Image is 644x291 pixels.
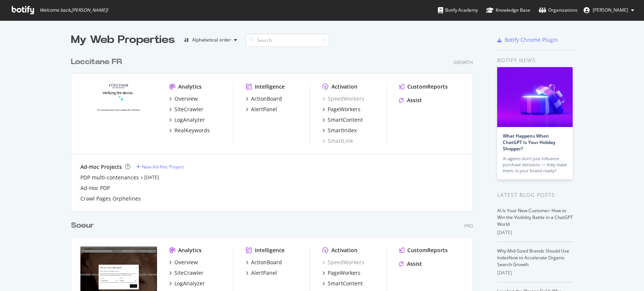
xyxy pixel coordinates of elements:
[486,6,530,14] div: Knowledge Base
[71,57,122,67] div: Loccitane FR
[505,36,558,44] div: Botify Chrome Plugin
[322,137,353,145] a: SmartLink
[322,127,357,134] a: SmartIndex
[169,106,203,113] a: SiteCrawler
[174,259,198,266] div: Overview
[80,195,141,202] a: Crawl Pages Orphelines
[71,220,97,231] a: Soeur
[328,269,361,277] div: PageWorkers
[438,6,478,14] div: Botify Academy
[328,280,363,287] div: SmartContent
[80,83,157,144] img: fr.loccitane.com
[331,83,357,90] div: Activation
[251,95,282,103] div: ActionBoard
[407,83,448,90] div: CustomReports
[80,163,122,171] div: Ad-Hoc Projects
[169,280,205,287] a: LogAnalyzer
[178,83,202,90] div: Analytics
[503,133,555,152] a: What Happens When ChatGPT Is Your Holiday Shopper?
[169,95,198,103] a: Overview
[255,247,285,254] div: Intelligence
[322,269,361,277] a: PageWorkers
[71,220,94,231] div: Soeur
[142,164,184,170] div: New Ad-Hoc Project
[246,106,277,113] a: AlertPanel
[322,116,363,124] a: SmartContent
[80,184,110,192] a: Ad-Hoc PDP
[174,106,203,113] div: SiteCrawler
[80,174,139,181] a: PDP multi-contenances
[169,269,203,277] a: SiteCrawler
[251,269,277,277] div: AlertPanel
[169,116,205,124] a: LogAnalyzer
[246,269,277,277] a: AlertPanel
[539,6,578,14] div: Organizations
[169,259,198,266] a: Overview
[144,174,159,181] a: [DATE]
[328,127,357,134] div: SmartIndex
[593,7,628,13] span: Robin Baron
[407,260,422,268] div: Assist
[578,4,640,16] button: [PERSON_NAME]
[174,116,205,124] div: LogAnalyzer
[497,191,573,199] div: Latest Blog Posts
[497,207,573,227] a: AI Is Your New Customer: How to Win the Visibility Battle in a ChatGPT World
[322,280,363,287] a: SmartContent
[407,247,448,254] div: CustomReports
[322,259,364,266] a: SpeedWorkers
[407,96,422,104] div: Assist
[453,59,473,66] div: Growth
[497,270,573,276] div: [DATE]
[246,34,329,47] input: Search
[328,106,361,113] div: PageWorkers
[497,67,573,127] img: What Happens When ChatGPT Is Your Holiday Shopper?
[174,127,210,134] div: RealKeywords
[178,247,202,254] div: Analytics
[174,95,198,103] div: Overview
[192,38,231,42] div: Alphabetical order
[331,247,357,254] div: Activation
[71,32,175,47] div: My Web Properties
[174,280,205,287] div: LogAnalyzer
[399,96,422,104] a: Assist
[399,247,448,254] a: CustomReports
[503,156,567,174] div: AI agents don’t just influence purchase decisions — they make them. Is your brand ready?
[322,106,361,113] a: PageWorkers
[246,259,282,266] a: ActionBoard
[399,260,422,268] a: Assist
[497,229,573,236] div: [DATE]
[497,248,569,268] a: Why Mid-Sized Brands Should Use IndexNow to Accelerate Organic Search Growth
[71,57,125,67] a: Loccitane FR
[328,116,363,124] div: SmartContent
[497,56,573,64] div: Botify news
[255,83,285,90] div: Intelligence
[251,259,282,266] div: ActionBoard
[169,127,210,134] a: RealKeywords
[464,223,473,229] div: Pro
[497,36,558,44] a: Botify Chrome Plugin
[136,164,184,170] a: New Ad-Hoc Project
[40,7,108,13] span: Welcome back, [PERSON_NAME] !
[246,95,282,103] a: ActionBoard
[399,83,448,90] a: CustomReports
[251,106,277,113] div: AlertPanel
[174,269,203,277] div: SiteCrawler
[322,95,364,103] a: SpeedWorkers
[181,34,240,46] button: Alphabetical order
